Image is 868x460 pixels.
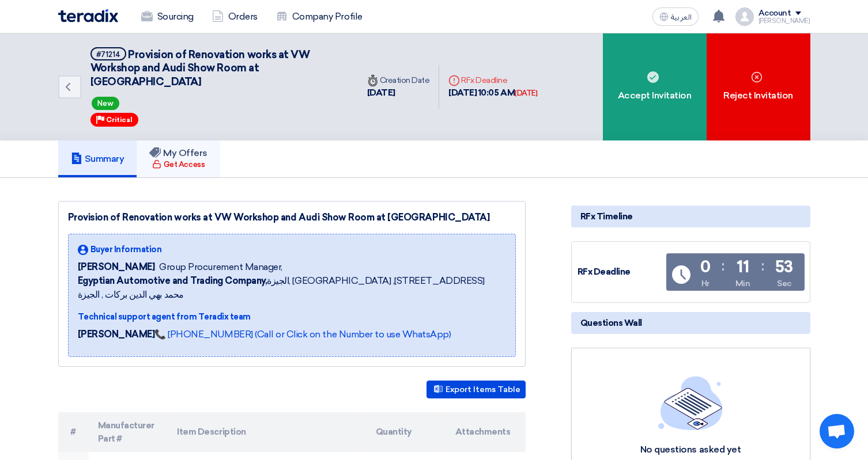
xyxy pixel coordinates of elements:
th: Quantity [367,412,446,452]
div: Technical support agent from Teradix team [78,311,506,323]
div: Provision of Renovation works at VW Workshop and Audi Show Room at [GEOGRAPHIC_DATA] [68,211,516,225]
div: Get Access [152,159,205,170]
div: Account [758,9,791,18]
a: Orders [203,4,267,29]
div: [PERSON_NAME] [758,18,810,24]
a: Summary [58,140,137,177]
div: 0 [700,259,711,275]
div: Min [735,277,750,290]
button: العربية [652,7,699,26]
div: 11 [737,259,749,275]
img: Teradix logo [58,9,118,22]
div: [DATE] [515,88,537,99]
div: Accept Invitation [603,33,707,140]
div: RFx Timeline [571,206,810,227]
th: Item Description [168,412,367,452]
button: Export Items Table [427,381,526,398]
strong: [PERSON_NAME] [78,329,155,340]
a: 📞 [PHONE_NUMBER] (Call or Click on the Number to use WhatsApp) [154,329,451,340]
h5: Provision of Renovation works at VW Workshop and Audi Show Room at Moharam Bek [90,47,344,89]
div: [DATE] [367,86,430,100]
a: Company Profile [267,4,372,29]
div: Open chat [820,414,854,448]
div: : [722,256,724,276]
span: Critical [106,116,133,124]
div: RFx Deadline [448,74,537,86]
th: # [58,412,89,452]
h5: My Offers [149,147,207,159]
th: Manufacturer Part # [89,412,168,452]
div: RFx Deadline [578,265,664,279]
div: Reject Invitation [707,33,810,140]
a: Sourcing [132,4,203,29]
div: No questions asked yet [592,444,788,456]
div: Hr [701,277,710,290]
div: : [761,256,764,276]
span: العربية [671,13,692,21]
img: empty_state_list.svg [658,376,723,430]
a: My Offers Get Access [137,140,220,177]
span: الجيزة, [GEOGRAPHIC_DATA] ,[STREET_ADDRESS] محمد بهي الدين بركات , الجيزة [78,274,506,302]
th: Attachments [446,412,526,452]
h5: Summary [71,153,124,165]
span: Questions Wall [580,317,642,329]
div: Sec [777,277,791,290]
div: 53 [775,259,793,275]
span: Provision of Renovation works at VW Workshop and Audi Show Room at [GEOGRAPHIC_DATA] [90,48,310,88]
span: Buyer Information [90,244,162,256]
span: Group Procurement Manager, [159,260,282,274]
img: profile_test.png [735,7,754,26]
div: #71214 [96,51,120,58]
b: Egyptian Automotive and Trading Company, [78,275,267,286]
span: New [92,97,119,110]
div: Creation Date [367,74,430,86]
span: [PERSON_NAME] [78,260,155,274]
div: [DATE] 10:05 AM [448,86,537,100]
